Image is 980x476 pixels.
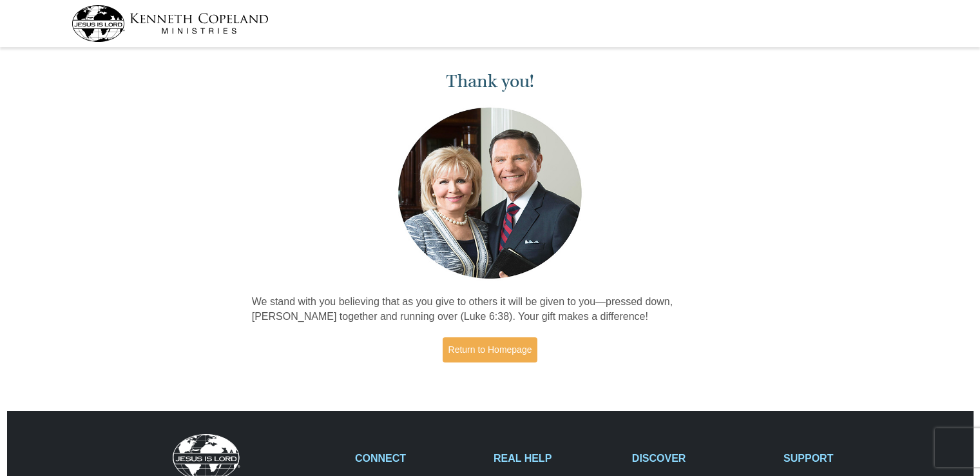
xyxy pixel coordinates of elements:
[632,452,770,464] h2: DISCOVER
[252,71,729,92] h1: Thank you!
[252,295,729,324] p: We stand with you believing that as you give to others it will be given to you—pressed down, [PER...
[355,452,480,464] h2: CONNECT
[783,452,908,464] h2: SUPPORT
[494,452,619,464] h2: REAL HELP
[443,337,538,362] a: Return to Homepage
[395,104,585,282] img: Kenneth and Gloria
[72,5,269,42] img: kcm-header-logo.svg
